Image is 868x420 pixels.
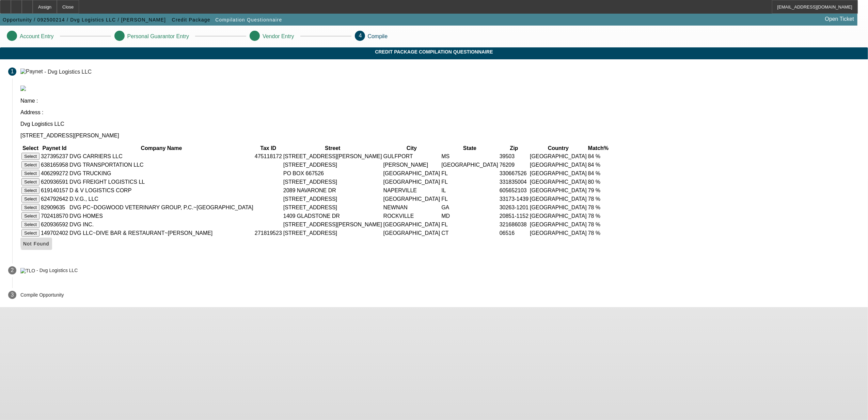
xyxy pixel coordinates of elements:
[530,169,587,177] td: [GEOGRAPHIC_DATA]
[499,204,529,211] td: 30263-1201
[283,178,382,186] td: [STREET_ADDRESS]
[530,186,587,194] td: [GEOGRAPHIC_DATA]
[383,186,441,194] td: NAPERVILLE
[530,229,587,237] td: [GEOGRAPHIC_DATA]
[383,212,441,220] td: ROCKVILLE
[69,178,254,186] td: DVG FREIGHT LOGISTICS LL
[20,292,64,298] p: Compile Opportunity
[441,145,499,152] th: State
[20,33,54,40] p: Account Entry
[588,212,609,220] td: 78 %
[283,229,382,237] td: [STREET_ADDRESS]
[41,229,68,237] td: 149702402
[441,178,499,186] td: FL
[383,229,441,237] td: [GEOGRAPHIC_DATA]
[588,169,609,177] td: 84 %
[588,229,609,237] td: 78 %
[36,268,78,273] div: - Dvg Logistics LLC
[383,204,441,211] td: NEWNAN
[383,169,441,177] td: [GEOGRAPHIC_DATA]
[69,145,254,152] th: Company Name
[588,195,609,203] td: 78 %
[441,204,499,211] td: GA
[530,195,587,203] td: [GEOGRAPHIC_DATA]
[283,195,382,203] td: [STREET_ADDRESS]
[21,212,40,220] button: Select
[588,186,609,194] td: 79 %
[21,195,40,202] button: Select
[383,195,441,203] td: [GEOGRAPHIC_DATA]
[11,267,14,273] span: 2
[215,17,282,22] span: Compilation Questionnaire
[5,49,863,55] span: Credit Package Compilation Questionnaire
[41,152,68,160] td: 327395237
[822,13,857,25] a: Open Ticket
[21,178,40,185] button: Select
[383,161,441,169] td: [PERSON_NAME]
[499,212,529,220] td: 20851-1152
[214,14,284,26] button: Compilation Questionnaire
[441,229,499,237] td: CT
[441,186,499,194] td: IL
[499,145,529,152] th: Zip
[499,221,529,228] td: 321686038
[41,145,68,152] th: Paynet Id
[21,145,40,152] th: Select
[21,229,40,237] button: Select
[283,221,382,228] td: [STREET_ADDRESS][PERSON_NAME]
[530,212,587,220] td: [GEOGRAPHIC_DATA]
[588,221,609,228] td: 78 %
[441,152,499,160] td: MS
[588,161,609,169] td: 84 %
[20,69,43,75] img: Paynet
[263,33,294,40] p: Vendor Entry
[254,152,282,160] td: 475118172
[530,161,587,169] td: [GEOGRAPHIC_DATA]
[41,195,68,203] td: 624792642
[383,221,441,228] td: [GEOGRAPHIC_DATA]
[3,17,166,22] span: Opportunity / 092500214 / Dvg Logistics LLC / [PERSON_NAME]
[283,145,382,152] th: Street
[69,221,254,228] td: DVG INC.
[588,152,609,160] td: 84 %
[41,186,68,194] td: 619140157
[441,169,499,177] td: FL
[21,204,40,211] button: Select
[69,212,254,220] td: DVG HOMES
[170,14,212,26] button: Credit Package
[44,69,92,74] div: - Dvg Logistics LLC
[530,178,587,186] td: [GEOGRAPHIC_DATA]
[20,98,860,104] p: Name :
[441,161,499,169] td: [GEOGRAPHIC_DATA]
[69,161,254,169] td: DVG TRANSPORTATION LLC
[69,229,254,237] td: DVG LLC~DIVE BAR & RESTAURANT~[PERSON_NAME]
[21,187,40,194] button: Select
[499,178,529,186] td: 331835004
[20,86,26,91] img: paynet_logo.jpg
[20,121,860,127] p: Dvg Logistics LLC
[11,292,14,298] span: 3
[69,152,254,160] td: DVG CARRIERS LLC
[368,33,388,40] p: Compile
[20,268,35,273] img: TLO
[20,133,860,139] p: [STREET_ADDRESS][PERSON_NAME]
[254,229,282,237] td: 271819523
[499,152,529,160] td: 39503
[127,33,189,40] p: Personal Guarantor Entry
[283,169,382,177] td: PO BOX 667526
[69,204,254,211] td: DVG PC~DOGWOOD VETERINARY GROUP, P.C.~[GEOGRAPHIC_DATA]
[41,169,68,177] td: 406299272
[283,204,382,211] td: [STREET_ADDRESS]
[21,153,40,160] button: Select
[21,170,40,177] button: Select
[20,238,52,250] button: Not Found
[69,195,254,203] td: D.V.G., LLC
[11,69,14,75] span: 1
[499,229,529,237] td: 06516
[499,169,529,177] td: 330667526
[383,145,441,152] th: City
[20,109,860,116] p: Address :
[441,212,499,220] td: MD
[359,33,362,39] span: 4
[383,152,441,160] td: GULFPORT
